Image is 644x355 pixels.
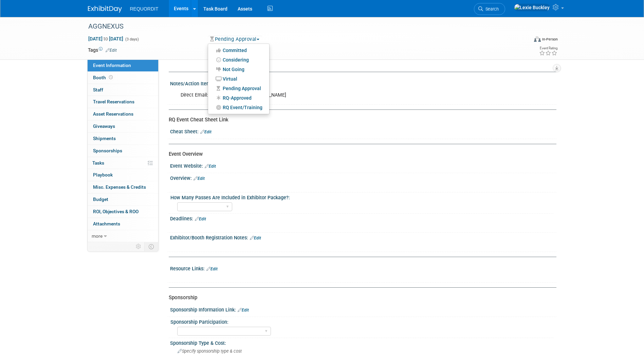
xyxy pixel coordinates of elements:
span: Budget [93,197,108,202]
div: Event Overview [169,151,551,158]
a: Edit [195,217,206,221]
div: Sponsorship Type & Cost: [170,338,556,346]
div: Event Rating [539,47,557,50]
span: Search [483,6,499,12]
a: Giveaways [88,120,158,132]
a: Tasks [88,157,158,169]
a: Edit [194,176,205,181]
div: Sponsorship [169,294,551,301]
a: Playbook [88,169,158,181]
a: Sponsorships [88,145,158,157]
span: Specify sponsorship type & cost [178,349,242,354]
span: [DATE] [DATE] [88,36,124,42]
span: Event Information [93,63,131,68]
a: Shipments [88,133,158,145]
div: How Many Passes Are Included in Exhibitor Package?: [170,192,553,201]
span: Booth [93,75,114,80]
span: Shipments [93,136,116,141]
a: Considering [208,55,269,65]
div: Event Website: [170,161,556,170]
div: Cheat Sheet: [170,126,556,135]
a: Pending Approval [208,84,269,93]
div: Sponsorship Information Link: [170,305,556,314]
a: Edit [200,130,211,134]
div: Exhibitor/Booth Registration Notes: [170,233,556,241]
span: Asset Reservations [93,111,133,117]
a: Staff [88,84,158,96]
span: Attachments [93,221,120,226]
a: ROI, Objectives & ROO [88,206,158,218]
span: Playbook [93,172,113,177]
a: Virtual [208,74,269,84]
span: Giveaways [93,123,115,129]
div: Event Format [488,35,558,46]
a: Attachments [88,218,158,230]
span: Misc. Expenses & Credits [93,184,146,190]
div: Resource Links: [170,264,556,272]
div: AGGNEXUS [86,20,518,33]
a: RQ Event/Training [208,103,269,112]
span: (3 days) [125,37,139,41]
div: Notes/Action Items: [170,79,556,87]
div: Deadlines: [170,214,556,222]
span: more [92,233,103,239]
span: Sponsorships [93,148,122,153]
button: Pending Approval [208,36,262,43]
span: Booth not reserved yet [108,75,114,80]
a: Travel Reservations [88,96,158,108]
span: ROI, Objectives & ROO [93,209,139,214]
a: Not Going [208,65,269,74]
a: Edit [238,308,249,312]
a: Edit [250,236,261,240]
a: Committed [208,46,269,55]
img: ExhibitDay [88,6,122,13]
td: Personalize Event Tab Strip [133,242,145,251]
div: Direct Email: [EMAIL_ADDRESS][DOMAIN_NAME] [176,88,482,102]
a: RQ-Approved [208,93,269,103]
a: Asset Reservations [88,108,158,120]
a: Booth [88,72,158,84]
a: Misc. Expenses & Credits [88,181,158,193]
div: In-Person [542,37,558,42]
div: Overview: [170,173,556,182]
img: Format-Inperson.png [534,36,541,42]
a: Edit [205,164,216,169]
span: Travel Reservations [93,99,134,104]
a: Edit [206,267,218,271]
a: Search [474,3,505,15]
a: more [88,230,158,242]
div: RQ Event Cheat Sheet Link [169,116,551,123]
img: Lexie Buckley [514,4,550,11]
span: Staff [93,87,103,92]
div: Sponsorship Participation: [170,317,553,325]
a: Edit [106,48,117,53]
a: Event Information [88,60,158,71]
span: REQUORDIT [130,6,159,12]
td: Toggle Event Tabs [144,242,158,251]
span: Tasks [92,160,104,166]
span: to [103,36,109,41]
a: Budget [88,193,158,205]
td: Tags [88,47,117,53]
